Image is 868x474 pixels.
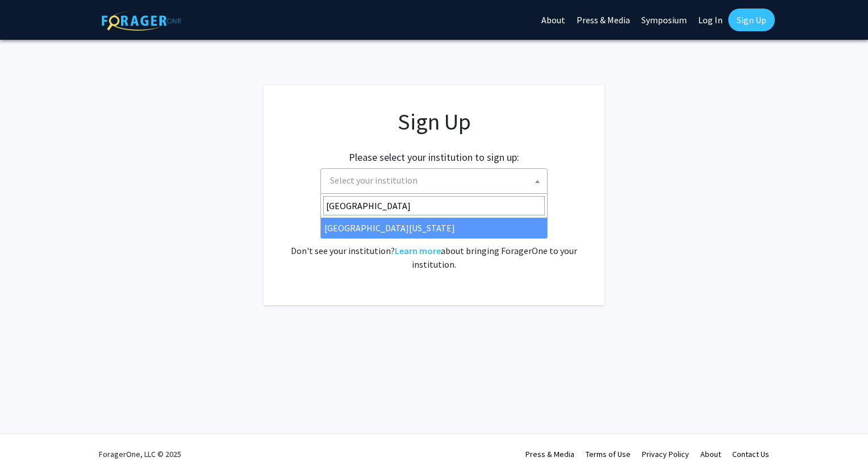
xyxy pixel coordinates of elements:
a: Terms of Use [586,449,631,459]
span: Select your institution [330,174,418,186]
a: Sign Up [728,9,775,31]
input: Search [323,196,545,215]
a: Press & Media [525,449,574,459]
a: Contact Us [732,449,769,459]
h1: Sign Up [286,108,582,135]
h2: Please select your institution to sign up: [349,151,519,164]
div: ForagerOne, LLC © 2025 [99,434,181,474]
span: Select your institution [325,169,547,192]
div: Already have an account? . Don't see your institution? about bringing ForagerOne to your institut... [286,217,582,271]
span: Select your institution [320,168,548,194]
a: Learn more about bringing ForagerOne to your institution [395,245,441,256]
img: ForagerOne Logo [102,11,181,31]
a: Privacy Policy [642,449,689,459]
iframe: Chat [9,423,48,465]
li: [GEOGRAPHIC_DATA][US_STATE] [321,218,547,238]
a: About [700,449,721,459]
